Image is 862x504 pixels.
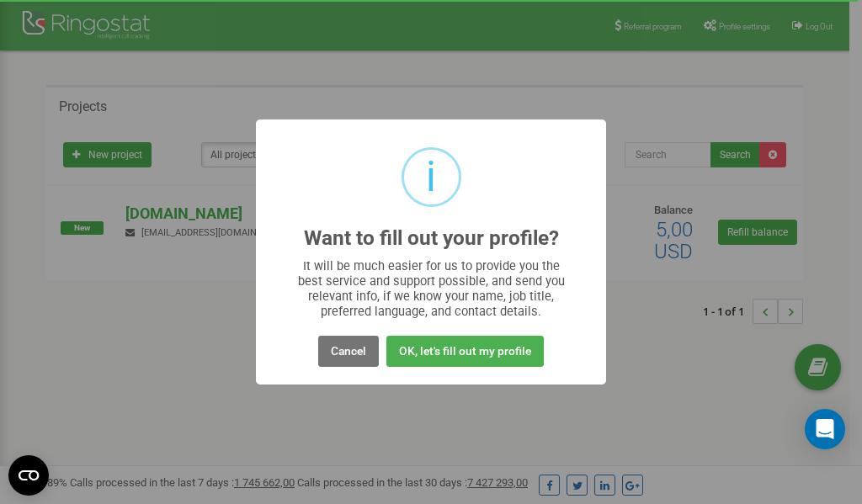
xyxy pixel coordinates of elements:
div: It will be much easier for us to provide you the best service and support possible, and send you ... [290,258,573,319]
h2: Want to fill out your profile? [304,227,559,250]
div: Open Intercom Messenger [805,409,845,449]
div: i [426,150,436,204]
button: Open CMP widget [8,455,49,496]
button: Cancel [318,336,379,367]
button: OK, let's fill out my profile [386,336,544,367]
